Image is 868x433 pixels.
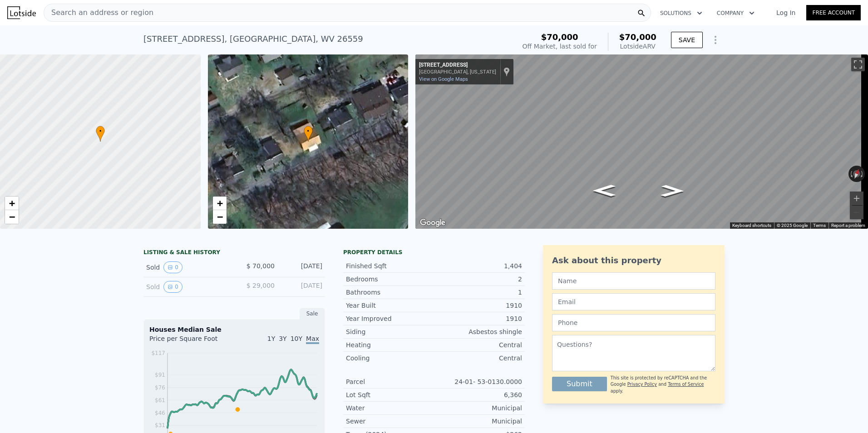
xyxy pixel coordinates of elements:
div: Off Market, last sold for [523,42,597,51]
button: View historical data [163,281,182,293]
a: Terms [813,223,826,228]
div: [STREET_ADDRESS] , [GEOGRAPHIC_DATA] , WV 26559 [143,33,363,45]
span: • [96,127,105,135]
div: Ask about this property [552,254,715,267]
a: Show location on map [503,67,510,77]
div: Siding [346,327,434,336]
tspan: $91 [155,372,165,378]
button: Zoom in [850,192,863,205]
span: 3Y [279,335,286,342]
div: 1910 [434,314,522,323]
path: Go Southwest, Chestnut St [584,182,625,199]
div: Cooling [346,354,434,363]
div: [DATE] [282,281,322,293]
div: • [96,126,105,142]
div: Municipal [434,403,522,413]
a: Privacy Policy [627,382,657,387]
div: Houses Median Sale [149,325,319,334]
div: Finished Sqft [346,261,434,271]
div: • [304,126,313,142]
a: Report a problem [831,223,865,228]
tspan: $61 [155,397,165,403]
span: Search an address or region [44,7,153,18]
tspan: $31 [155,422,165,428]
div: LISTING & SALE HISTORY [143,249,325,258]
div: Heating [346,340,434,349]
div: Year Improved [346,314,434,323]
span: $ 29,000 [247,282,275,289]
button: Zoom out [850,206,863,219]
div: Year Built [346,301,434,310]
div: Water [346,403,434,413]
a: Log In [765,8,806,17]
div: Sewer [346,417,434,426]
span: − [217,211,222,222]
button: Solutions [653,5,710,21]
span: 10Y [291,335,302,342]
button: Reset the view [850,165,863,183]
div: Central [434,354,522,363]
div: 6,360 [434,390,522,399]
button: SAVE [671,32,703,48]
div: Lot Sqft [346,390,434,399]
a: View on Google Maps [419,76,468,82]
span: Max [306,335,319,344]
span: $70,000 [541,32,578,42]
div: 1 [434,288,522,297]
path: Go East, Chestnut St [651,182,694,200]
span: 1Y [267,335,275,342]
a: Zoom out [213,210,227,224]
div: Municipal [434,417,522,426]
a: Free Account [806,5,861,20]
button: Rotate clockwise [860,166,865,182]
a: Terms of Service [668,382,704,387]
div: Sold [146,281,227,293]
div: 1,404 [434,261,522,271]
input: Phone [552,314,715,331]
span: • [304,127,313,135]
div: 2 [434,275,522,284]
div: [DATE] [282,261,322,273]
div: Lotside ARV [619,42,656,51]
div: Price per Square Foot [149,334,234,349]
button: Keyboard shortcuts [732,222,771,229]
span: © 2025 Google [777,223,808,228]
div: Bathrooms [346,288,434,297]
div: Asbestos shingle [434,327,522,336]
div: 24-01- 53-0130.0000 [434,377,522,386]
button: Rotate counterclockwise [848,166,853,182]
div: [STREET_ADDRESS] [419,62,496,69]
tspan: $46 [155,410,165,416]
span: $70,000 [619,32,656,42]
a: Open this area in Google Maps (opens a new window) [418,217,448,229]
div: [GEOGRAPHIC_DATA], [US_STATE] [419,69,496,75]
div: Map [415,54,868,229]
div: This site is protected by reCAPTCHA and the Google and apply. [611,375,715,394]
tspan: $76 [155,384,165,391]
div: Parcel [346,377,434,386]
button: Company [710,5,762,21]
button: Toggle fullscreen view [851,58,865,71]
span: + [217,197,222,209]
a: Zoom in [213,197,227,210]
a: Zoom out [5,210,19,224]
input: Email [552,293,715,310]
tspan: $117 [151,350,165,356]
span: + [9,197,15,209]
img: Lotside [7,6,36,19]
img: Google [418,217,448,229]
span: $ 70,000 [247,262,275,270]
div: 1910 [434,301,522,310]
a: Zoom in [5,197,19,210]
div: Sold [146,261,227,273]
div: Property details [343,249,525,256]
span: − [9,211,15,222]
button: View historical data [163,261,182,273]
button: Submit [552,377,607,391]
div: Street View [415,54,868,229]
div: Central [434,340,522,349]
input: Name [552,272,715,290]
div: Bedrooms [346,275,434,284]
div: Sale [300,308,325,320]
button: Show Options [706,31,725,49]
